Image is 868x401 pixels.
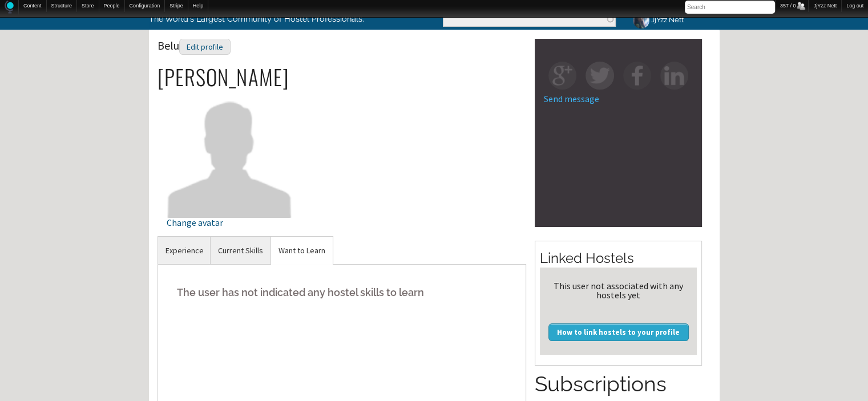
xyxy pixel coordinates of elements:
img: JjYzz Nett's picture [631,10,651,30]
div: Change avatar [167,218,293,227]
h2: Linked Hostels [540,249,697,268]
img: tw-square.png [586,62,613,90]
h5: The user has not indicated any hostel skills to learn [167,275,518,310]
input: Enter the terms you wish to search for. [443,11,616,27]
div: Edit profile [179,39,231,55]
a: Want to Learn [271,237,333,265]
h2: Subscriptions [535,370,702,399]
img: Belu's picture [167,91,293,217]
a: Send message [544,93,599,104]
div: This user not associated with any hostels yet [544,281,692,299]
img: gp-square.png [548,62,576,90]
h2: [PERSON_NAME] [158,65,527,89]
a: Experience [158,237,211,265]
a: Edit profile [179,38,231,52]
img: Home [5,1,14,14]
a: Current Skills [211,237,271,265]
img: in-square.png [660,62,688,90]
a: How to link hostels to your profile [548,323,689,341]
img: fb-square.png [623,62,651,90]
p: The World's Largest Community of Hostel Professionals. [149,9,387,29]
input: Search [685,1,775,14]
a: Change avatar [167,148,293,227]
a: JjYzz Nett [624,9,691,31]
span: Belu [158,38,231,52]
